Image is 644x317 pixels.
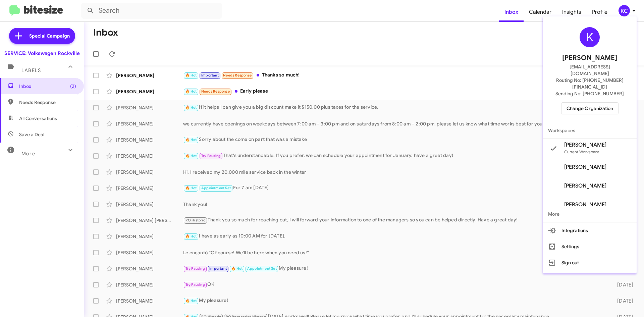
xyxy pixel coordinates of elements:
[551,63,629,77] span: [EMAIL_ADDRESS][DOMAIN_NAME]
[543,239,637,255] button: Settings
[580,27,600,47] div: K
[561,102,619,114] button: Change Organization
[543,255,637,271] button: Sign out
[564,182,606,189] span: [PERSON_NAME]
[567,103,613,114] span: Change Organization
[543,122,637,139] span: Workspaces
[562,53,617,63] span: [PERSON_NAME]
[564,149,599,154] span: Current Workspace
[564,142,606,148] span: [PERSON_NAME]
[564,201,606,208] span: [PERSON_NAME]
[551,77,629,90] span: Routing No: [PHONE_NUMBER][FINANCIAL_ID]
[543,206,637,222] span: More
[564,164,606,170] span: [PERSON_NAME]
[543,222,637,239] button: Integrations
[555,90,624,97] span: Sending No: [PHONE_NUMBER]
